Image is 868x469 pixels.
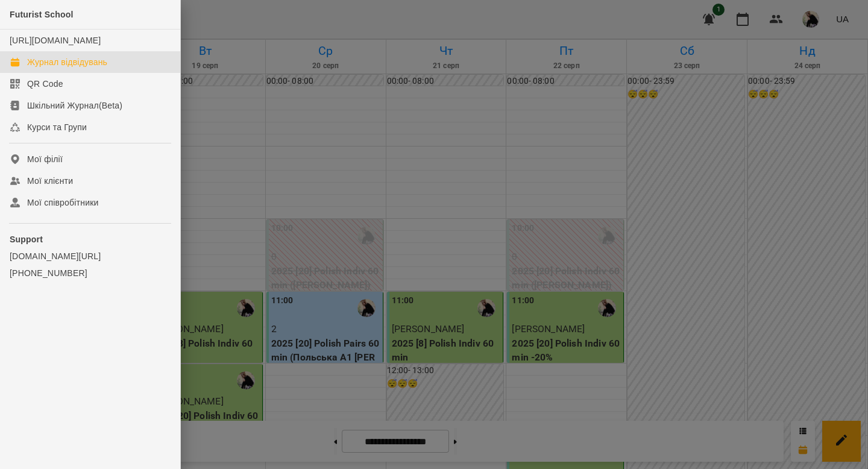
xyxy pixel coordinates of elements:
[27,78,63,90] div: QR Code
[10,250,171,262] a: [DOMAIN_NAME][URL]
[27,99,122,112] div: Шкільний Журнал(Beta)
[27,121,87,133] div: Курси та Групи
[27,175,73,187] div: Мої клієнти
[27,197,99,209] div: Мої співробітники
[27,153,63,165] div: Мої філії
[10,233,171,245] p: Support
[10,10,74,19] span: Futurist School
[10,267,171,279] a: [PHONE_NUMBER]
[10,36,101,45] a: [URL][DOMAIN_NAME]
[27,56,107,68] div: Журнал відвідувань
